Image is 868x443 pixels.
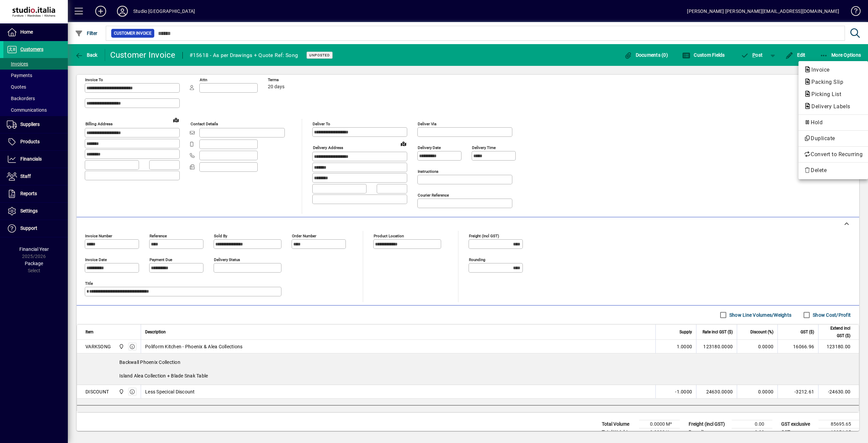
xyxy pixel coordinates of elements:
span: Picking List [804,91,845,97]
span: Delete [804,166,863,174]
span: Packing Slip [804,79,847,85]
span: Convert to Recurring [804,150,863,159]
span: Hold [804,118,863,127]
span: Duplicate [804,134,863,143]
span: Invoice [804,67,833,73]
span: Delivery Labels [804,103,854,110]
